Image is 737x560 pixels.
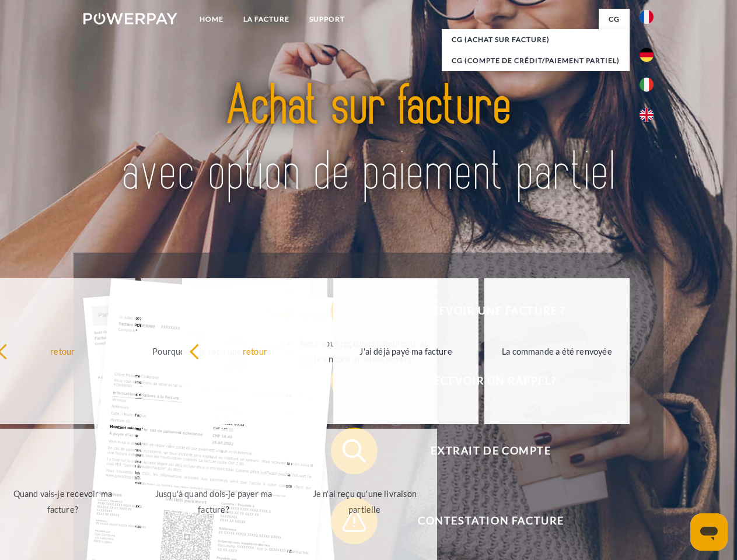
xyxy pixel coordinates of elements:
a: Support [299,9,355,30]
img: fr [640,10,654,24]
img: de [640,48,654,62]
button: Extrait de compte [331,428,634,474]
a: LA FACTURE [233,9,299,30]
div: Je n'ai reçu qu'une livraison partielle [299,486,430,517]
img: title-powerpay_fr.svg [111,56,626,223]
a: CG (achat sur facture) [442,29,630,50]
img: it [640,78,654,92]
div: Jusqu'à quand dois-je payer ma facture? [148,486,280,517]
a: CG (Compte de crédit/paiement partiel) [442,50,630,71]
a: Home [190,9,233,30]
span: Extrait de compte [348,428,634,474]
div: retour [189,343,320,359]
button: Contestation Facture [331,498,634,544]
div: J'ai déjà payé ma facture [340,343,471,359]
span: Contestation Facture [348,498,634,544]
img: logo-powerpay-white.svg [83,13,177,24]
div: Pourquoi ai-je reçu une facture? [148,343,280,359]
div: La commande a été renvoyée [491,343,623,359]
a: CG [599,9,630,30]
iframe: Bouton de lancement de la fenêtre de messagerie [690,513,728,551]
img: en [640,108,654,122]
